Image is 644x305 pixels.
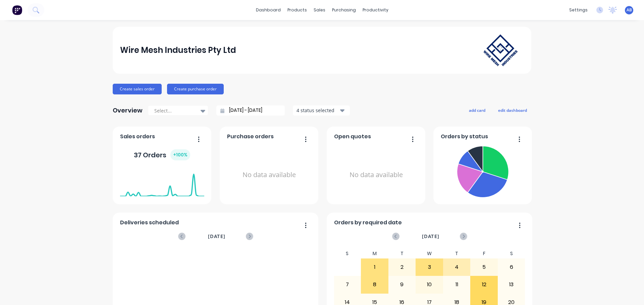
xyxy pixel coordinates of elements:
[334,219,402,227] span: Orders by required date
[416,249,443,258] div: W
[389,259,416,276] div: 2
[170,149,190,160] div: + 100 %
[361,276,388,293] div: 8
[416,259,443,276] div: 3
[470,249,498,258] div: F
[416,276,443,293] div: 10
[334,143,418,207] div: No data available
[120,44,236,57] div: Wire Mesh Industries Pty Ltd
[293,105,350,116] button: 4 status selected
[498,259,525,276] div: 6
[167,84,224,94] button: Create purchase order
[422,233,439,240] span: [DATE]
[297,107,339,114] div: 4 status selected
[334,133,371,141] span: Open quotes
[227,143,311,207] div: No data available
[113,84,162,94] button: Create sales order
[566,5,591,15] div: settings
[498,249,525,258] div: S
[388,249,416,258] div: T
[443,276,470,293] div: 11
[120,133,155,141] span: Sales orders
[208,233,225,240] span: [DATE]
[310,5,329,15] div: sales
[284,5,310,15] div: products
[329,5,359,15] div: purchasing
[477,28,524,73] img: Wire Mesh Industries Pty Ltd
[361,249,388,258] div: M
[359,5,392,15] div: productivity
[389,276,416,293] div: 9
[494,106,531,115] button: edit dashboard
[443,249,471,258] div: T
[334,249,361,258] div: S
[498,276,525,293] div: 13
[471,259,497,276] div: 5
[227,133,274,141] span: Purchase orders
[627,7,632,13] span: AB
[134,149,190,160] div: 37 Orders
[253,5,284,15] a: dashboard
[334,276,361,293] div: 7
[465,106,490,115] button: add card
[471,276,497,293] div: 12
[443,259,470,276] div: 4
[361,259,388,276] div: 1
[12,5,22,15] img: Factory
[441,133,488,141] span: Orders by status
[113,104,143,117] div: Overview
